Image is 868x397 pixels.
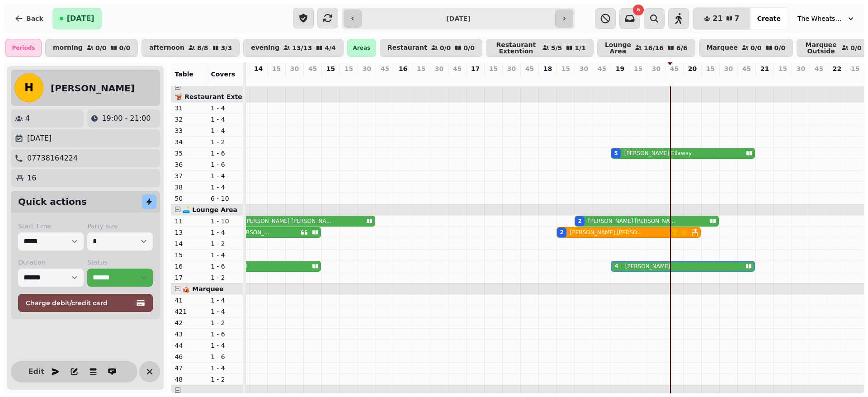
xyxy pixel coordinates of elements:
p: 15 [634,64,642,73]
p: 0 [291,75,298,84]
button: Back [7,8,51,29]
span: 🛋️ Lounge Area [182,206,237,213]
p: 15 [561,64,570,73]
p: 43 [175,330,203,339]
p: 30 [652,64,660,73]
p: 0 [634,75,642,84]
p: 45 [381,64,389,73]
p: 16 [399,64,407,73]
button: The Wheatsheaf [792,10,861,27]
div: 2 [560,229,563,236]
span: H [24,82,33,93]
div: Periods [5,39,42,57]
p: 45 [670,64,679,73]
span: 7 [735,15,740,22]
p: 0 / 0 [750,45,762,51]
p: 33 [175,126,203,135]
p: [DATE] [27,133,52,144]
p: afternoon [149,44,184,52]
p: 0 / 0 [95,45,107,51]
p: 1 / 1 [575,45,586,51]
p: 0 [761,75,768,84]
button: Restaurant0/00/0 [380,39,482,57]
p: 0 [670,75,678,84]
p: 5 / 5 [551,45,562,51]
p: 0 [779,75,786,84]
span: [DATE] [67,15,94,22]
p: 0 [652,75,660,84]
p: 6 - 10 [211,194,240,203]
p: 0 [309,75,316,84]
button: morning0/00/0 [45,39,138,57]
p: 1 - 4 [211,307,240,316]
p: 13 / 13 [292,45,312,51]
div: 4 [614,263,618,270]
p: 19:00 - 21:00 [102,113,151,124]
span: Edit [31,368,42,375]
p: 45 [525,64,534,73]
h2: [PERSON_NAME] [51,82,135,95]
p: 47 [175,364,203,373]
p: [PERSON_NAME] [625,263,670,270]
p: 17 [471,64,480,73]
p: 0 [833,75,840,84]
p: 15 [344,64,353,73]
p: 0 [815,75,822,84]
p: 15 [417,64,425,73]
p: 0 [381,75,388,84]
p: 48 [175,375,203,384]
span: Create [757,15,781,22]
span: 🫕 Restaurant Extention [175,93,260,100]
p: 36 [175,160,203,169]
div: 5 [614,150,618,157]
p: 0 / 0 [119,45,131,51]
p: evening [251,44,279,52]
p: 45 [453,64,462,73]
p: Lounge Area [605,42,631,54]
p: 0 [526,75,533,84]
p: 1 - 4 [211,126,240,135]
div: 2 [578,217,581,225]
span: The Wheatsheaf [797,14,843,23]
p: 0 / 0 [850,45,862,51]
p: 45 [815,64,823,73]
p: 15 [778,64,787,73]
p: 11 [175,217,203,226]
p: 42 [175,318,203,327]
p: 0 [453,75,461,84]
p: 9 [616,75,623,84]
span: 6 [637,8,640,12]
p: 0 / 0 [774,45,786,51]
h2: Quick actions [18,195,87,208]
p: 30 [290,64,299,73]
p: 18 [543,64,552,73]
span: 21 [712,15,722,22]
p: 0 [435,75,443,84]
p: 1 - 6 [211,262,240,271]
p: 6 / 6 [676,45,688,51]
p: 1 - 6 [211,352,240,361]
p: 1 - 4 [211,364,240,373]
p: 0 [598,75,605,84]
p: 1 - 2 [211,239,240,248]
button: evening13/134/4 [243,39,344,57]
p: 30 [363,64,371,73]
p: 0 [725,75,732,84]
button: Create [750,8,788,29]
p: 15 [706,64,715,73]
p: 15 [175,250,203,260]
p: 30 [507,64,516,73]
p: 0 [689,75,696,84]
p: 15 [326,64,335,73]
p: 0 [255,75,262,84]
p: 30 [580,64,588,73]
p: 31 [175,104,203,113]
p: 15 [489,64,498,73]
span: Charge debit/credit card [26,300,134,306]
p: 8 / 8 [197,45,208,51]
p: 1 - 2 [211,375,240,384]
p: 14 [175,239,203,248]
p: 44 [175,341,203,350]
p: 0 [345,75,352,84]
p: 1 - 6 [211,330,240,339]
